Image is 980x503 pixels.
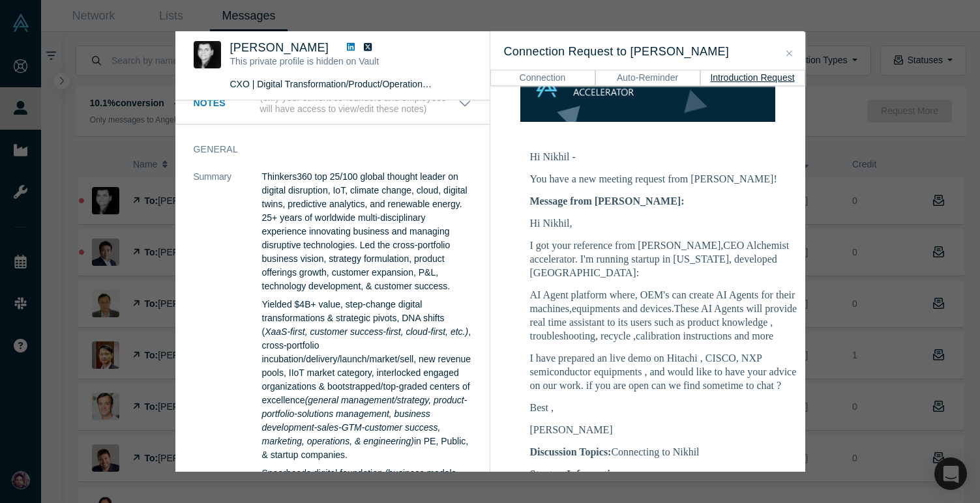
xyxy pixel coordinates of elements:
button: Introduction Request [700,70,805,85]
p: This private profile is hidden on Vault [230,55,435,68]
p: Thinkers360 top 25/100 global thought leader on digital disruption, IoT, climate change, cloud, d... [262,170,471,293]
button: Auto-Reminder [595,70,700,85]
b: Message from [PERSON_NAME]: [530,195,685,207]
em: XaaS-first, customer success-first, cloud-first, etc.) [265,326,468,337]
p: (only your current co-founders and employees will have access to view/edit these notes) [260,93,458,115]
h3: General [194,143,453,156]
p: Connecting to Nikhil [530,445,804,459]
button: Close [782,46,796,61]
p: Yielded $4B+ value, step-change digital transformations & strategic pivots, DNA shifts ( , cross-... [262,298,471,462]
p: [PERSON_NAME] [530,423,804,437]
em: (general management/strategy, product-portfolio-solutions management, business development-sales-... [262,395,468,446]
b: Startup Information: [530,468,625,480]
button: Notes (only your current co-founders and employees will have access to view/edit these notes) [194,93,471,115]
b: Discussion Topics: [530,446,612,457]
p: Hi Nikhil - [530,150,804,164]
p: AI Agent platform where, OEM's can create AI Agents for their machines,equipments and devices.The... [530,288,804,343]
p: Hi Nikhil, [530,216,804,230]
button: Connection [490,70,595,85]
p: Best , [530,401,804,414]
span: [PERSON_NAME] [230,41,329,54]
img: Nikhil Chauhan's Profile Image [194,41,221,68]
h3: Connection Request to [PERSON_NAME] [504,43,792,61]
p: I have prepared an live demo on Hitachi , CISCO, NXP semiconductor equipments , and would like to... [530,351,804,392]
h3: Notes [194,96,258,110]
p: You have a new meeting request from [PERSON_NAME]! [530,172,804,186]
p: I got your reference from [PERSON_NAME],CEO Alchemist accelerator. I'm running startup in [US_STA... [530,238,804,280]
